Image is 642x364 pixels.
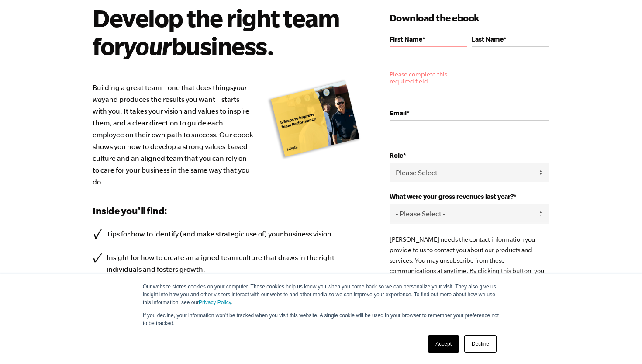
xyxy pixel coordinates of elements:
span: Role [390,152,403,159]
p: If you decline, your information won’t be tracked when you visit this website. A single cookie wi... [143,312,499,327]
i: your way [93,83,247,103]
li: Insight for how to create an aligned team culture that draws in the right individuals and fosters... [93,252,363,275]
label: Please complete this required field. [390,71,467,85]
span: Email [390,109,407,117]
span: What were your gross revenues last year? [390,193,514,200]
p: Building a great team—one that does things and produces the results you want—starts with you. It ... [93,82,363,188]
i: your [124,32,171,59]
li: Tips for how to identify (and make strategic use of) your business vision. [93,228,363,240]
h3: Inside you'll find: [93,204,363,218]
h3: Download the ebook [390,11,549,25]
p: [PERSON_NAME] needs the contact information you provide to us to contact you about our products a... [390,234,549,287]
p: Our website stores cookies on your computer. These cookies help us know you when you come back so... [143,283,499,306]
span: Last Name [472,35,504,43]
img: emyth-business-coaching-free-employee-ebook [267,74,363,163]
a: Privacy Policy [199,299,231,305]
a: Accept [428,335,459,353]
span: First Name [390,35,422,43]
a: Decline [464,335,497,353]
h2: Develop the right team for business. [93,4,351,60]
